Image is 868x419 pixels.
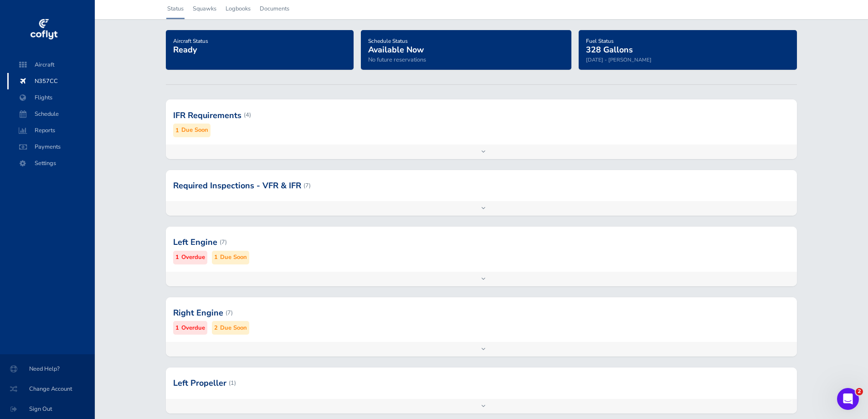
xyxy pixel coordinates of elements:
[368,44,424,55] span: Available Now
[16,139,86,155] span: Payments
[368,56,426,64] span: No future reservations
[16,122,86,139] span: Reports
[11,381,84,397] span: Change Account
[181,253,205,262] small: Overdue
[220,323,247,333] small: Due Soon
[586,56,652,63] small: [DATE] - [PERSON_NAME]
[173,44,197,55] span: Ready
[586,37,614,45] span: Fuel Status
[837,388,859,410] iframe: Intercom live chat
[11,361,84,377] span: Need Help?
[16,57,86,73] span: Aircraft
[368,37,408,45] span: Schedule Status
[220,253,247,262] small: Due Soon
[16,73,86,89] span: N357CC
[173,37,208,45] span: Aircraft Status
[29,16,59,43] img: coflyt logo
[16,155,86,171] span: Settings
[16,89,86,106] span: Flights
[181,125,208,135] small: Due Soon
[16,106,86,122] span: Schedule
[586,44,633,55] span: 328 Gallons
[181,323,205,333] small: Overdue
[856,388,863,395] span: 2
[11,401,84,417] span: Sign Out
[368,35,424,56] a: Schedule StatusAvailable Now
